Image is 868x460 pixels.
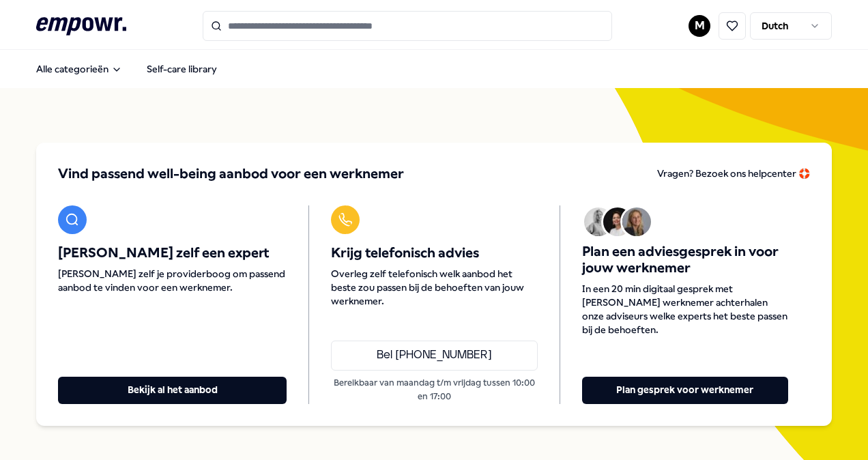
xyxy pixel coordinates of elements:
[657,168,810,179] span: Vragen? Bezoek ons helpcenter 🛟
[584,207,613,236] img: Avatar
[136,55,228,83] a: Self-care library
[582,282,788,336] span: In een 20 min digitaal gesprek met [PERSON_NAME] werknemer achterhalen onze adviseurs welke exper...
[331,245,537,261] span: Krijg telefonisch advies
[331,267,537,308] span: Overleg zelf telefonisch welk aanbod het beste zou passen bij de behoeften van jouw werknemer.
[582,244,788,276] span: Plan een adviesgesprek in voor jouw werknemer
[657,164,810,184] a: Vragen? Bezoek ons helpcenter 🛟
[582,377,788,404] button: Plan gesprek voor werknemer
[331,341,537,371] a: Bel [PHONE_NUMBER]
[331,376,537,404] p: Bereikbaar van maandag t/m vrijdag tussen 10:00 en 17:00
[58,377,287,404] button: Bekijk al het aanbod
[25,55,228,83] nav: Main
[58,267,287,294] span: [PERSON_NAME] zelf je providerboog om passend aanbod te vinden voor een werknemer.
[203,11,612,41] input: Search for products, categories or subcategories
[58,164,404,184] span: Vind passend well-being aanbod voor een werknemer
[25,55,133,83] button: Alle categorieën
[622,207,651,236] img: Avatar
[689,15,710,37] button: M
[58,245,287,261] span: [PERSON_NAME] zelf een expert
[603,207,632,236] img: Avatar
